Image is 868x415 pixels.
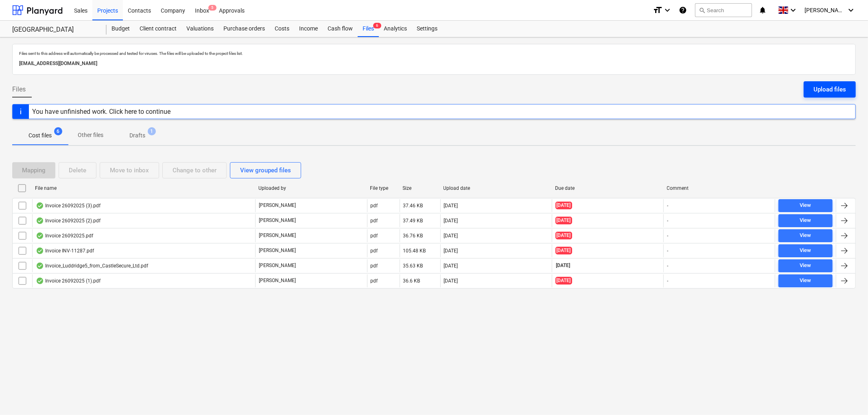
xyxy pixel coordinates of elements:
[270,21,294,37] a: Costs
[827,376,868,415] iframe: Chat Widget
[778,259,833,272] button: View
[555,185,660,191] div: Due date
[259,217,296,224] p: [PERSON_NAME]
[444,218,458,224] div: [DATE]
[778,229,833,242] button: View
[403,263,423,269] div: 35.63 KB
[667,218,668,224] div: -
[323,21,358,37] a: Cash flow
[555,232,572,239] span: [DATE]
[444,233,458,239] div: [DATE]
[78,131,103,139] p: Other files
[240,165,291,176] div: View grouped files
[259,277,296,284] p: [PERSON_NAME]
[259,202,296,209] p: [PERSON_NAME]
[444,203,458,209] div: [DATE]
[695,3,752,17] button: Search
[403,248,426,254] div: 105.48 KB
[403,233,423,239] div: 36.76 KB
[800,261,811,270] div: View
[444,185,549,191] div: Upload date
[371,218,378,224] div: pdf
[19,59,849,68] p: [EMAIL_ADDRESS][DOMAIN_NAME]
[412,21,442,37] a: Settings
[800,201,811,210] div: View
[36,217,44,224] div: OCR finished
[800,276,811,285] div: View
[403,203,423,209] div: 37.46 KB
[371,278,378,284] div: pdf
[555,277,572,285] span: [DATE]
[373,23,381,28] span: 6
[778,274,833,287] button: View
[358,21,379,37] a: Files6
[804,81,856,98] button: Upload files
[800,246,811,255] div: View
[28,131,52,140] p: Cost files
[555,247,572,254] span: [DATE]
[667,278,668,284] div: -
[662,5,672,15] i: keyboard_arrow_down
[667,263,668,269] div: -
[181,21,219,37] a: Valuations
[107,21,135,37] a: Budget
[259,247,296,254] p: [PERSON_NAME]
[36,263,44,269] div: OCR finished
[36,202,44,209] div: OCR finished
[36,278,44,284] div: OCR finished
[444,278,458,284] div: [DATE]
[444,263,458,269] div: [DATE]
[379,21,412,37] a: Analytics
[555,202,572,209] span: [DATE]
[699,7,705,13] span: search
[219,21,270,37] a: Purchase orders
[403,185,437,191] div: Size
[813,84,846,95] div: Upload files
[36,263,148,269] div: Invoice_Luddridge5_from_CastleSecure_Ltd.pdf
[805,7,845,13] span: [PERSON_NAME]
[35,185,252,191] div: File name
[667,233,668,239] div: -
[370,185,396,191] div: File type
[555,217,572,224] span: [DATE]
[135,21,181,37] a: Client contract
[444,248,458,254] div: [DATE]
[371,233,378,239] div: pdf
[358,21,379,37] div: Files
[800,231,811,240] div: View
[778,199,833,212] button: View
[148,127,156,135] span: 1
[259,232,296,239] p: [PERSON_NAME]
[12,85,26,94] span: Files
[12,26,97,34] div: [GEOGRAPHIC_DATA]
[800,216,811,225] div: View
[36,232,44,239] div: OCR finished
[403,278,420,284] div: 36.6 KB
[653,5,662,15] i: format_size
[846,5,856,15] i: keyboard_arrow_down
[129,131,145,140] p: Drafts
[679,5,687,15] i: Knowledge base
[19,51,849,56] p: Files sent to this address will automatically be processed and tested for viruses. The files will...
[667,203,668,209] div: -
[667,185,772,191] div: Comment
[208,5,216,11] span: 5
[403,218,423,224] div: 37.49 KB
[36,217,101,224] div: Invoice 26092025 (2).pdf
[788,5,798,15] i: keyboard_arrow_down
[36,202,101,209] div: Invoice 26092025 (3).pdf
[371,263,378,269] div: pdf
[36,248,94,254] div: Invoice INV-11287.pdf
[258,185,364,191] div: Uploaded by
[36,248,44,254] div: OCR finished
[294,21,323,37] a: Income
